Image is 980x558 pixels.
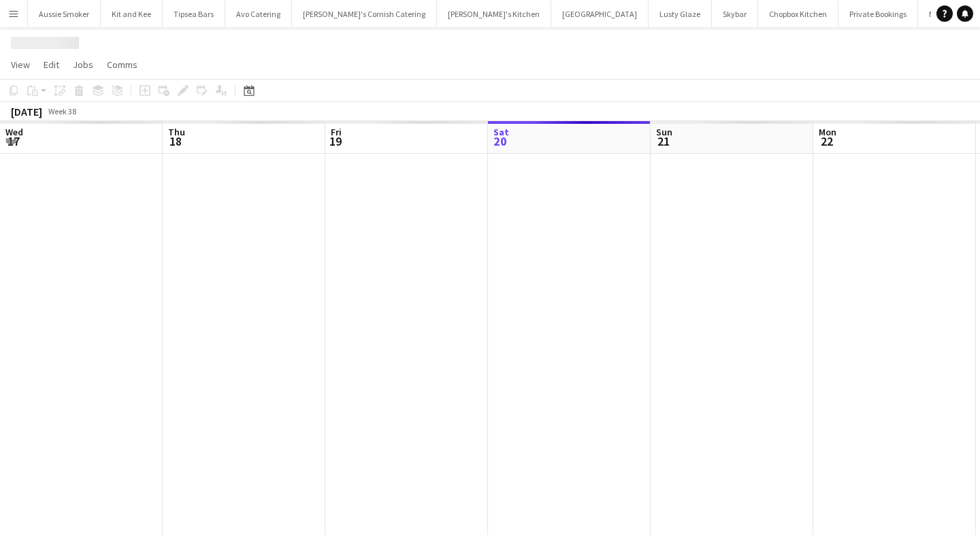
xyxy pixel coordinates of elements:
[493,126,509,138] span: Sat
[28,1,101,27] button: Aussie Smoker
[168,126,185,138] span: Thu
[11,105,42,118] div: [DATE]
[38,56,65,73] a: Edit
[437,1,551,27] button: [PERSON_NAME]'s Kitchen
[551,1,649,27] button: [GEOGRAPHIC_DATA]
[712,1,758,27] button: Skybar
[225,1,292,27] button: Avo Catering
[101,1,163,27] button: Kit and Kee
[656,126,672,138] span: Sun
[491,133,509,149] span: 20
[649,1,712,27] button: Lusty Glaze
[107,59,137,71] span: Comms
[5,126,23,138] span: Wed
[67,56,99,73] a: Jobs
[73,59,93,71] span: Jobs
[838,1,918,27] button: Private Bookings
[331,126,342,138] span: Fri
[292,1,437,27] button: [PERSON_NAME]'s Cornish Catering
[3,133,23,149] span: 17
[758,1,838,27] button: Chopbox Kitchen
[11,59,30,71] span: View
[44,59,59,71] span: Edit
[654,133,672,149] span: 21
[817,133,836,149] span: 22
[166,133,185,149] span: 18
[5,56,35,73] a: View
[45,106,79,116] span: Week 38
[819,126,836,138] span: Mon
[329,133,342,149] span: 19
[101,56,143,73] a: Comms
[163,1,225,27] button: Tipsea Bars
